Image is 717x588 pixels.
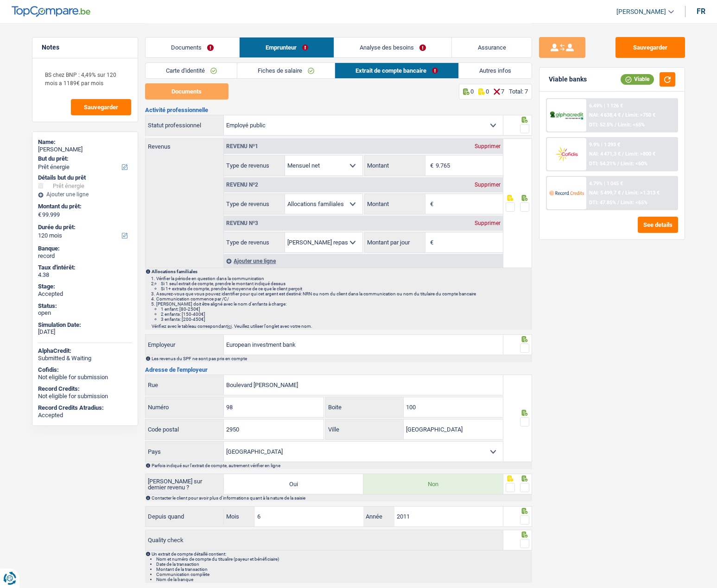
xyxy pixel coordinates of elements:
label: Année [363,507,394,526]
button: Documents [145,83,228,100]
li: [PERSON_NAME] doit être aligné avec le nom d'enfants à charge: [156,301,531,322]
div: Les revenus du SPF ne sont pas pris en compte [152,356,531,361]
li: Si 1 seul extrait de compte, prendre le montant indiqué dessus [161,281,531,286]
label: Montant [365,194,425,214]
div: Stage: [38,283,132,290]
div: Record Credits Atradius: [38,404,132,412]
label: Depuis quand [146,509,224,524]
span: € [425,232,436,252]
span: Sauvegarder [84,104,118,110]
label: Mois [224,507,254,526]
a: Emprunteur [240,38,334,57]
a: Fiches de salaire [237,63,335,78]
div: open [38,309,132,317]
input: AAAA [394,507,503,526]
div: Submitted & Waiting [38,355,132,362]
div: Revenu nº2 [224,182,260,188]
a: Assurance [452,38,532,57]
button: Sauvegarder [615,37,685,58]
li: Nom de la banque [156,577,531,582]
div: AlphaCredit: [38,347,132,355]
div: Ajouter une ligne [38,191,132,198]
div: Détails but du prêt [38,174,132,181]
li: Nom et numéro de compte du titualire (payeur et bénéficiaire) [156,557,531,562]
img: Cofidis [549,145,584,163]
div: Simulation Date: [38,321,132,329]
div: Record Credits: [38,385,132,393]
div: Viable [621,74,654,84]
div: 4.79% | 1 045 € [589,181,622,187]
div: [DATE] [38,328,132,336]
span: Limit: >750 € [625,112,655,118]
span: DTI: 47.85% [589,200,615,206]
div: 6.49% | 1 126 € [589,103,622,109]
span: / [617,161,619,167]
div: Ajouter une ligne [224,254,503,268]
div: Supprimer [472,182,503,188]
span: NAI: 4 638,4 € [589,112,620,118]
div: Accepted [38,290,132,298]
span: NAI: 4 471,3 € [589,151,620,157]
span: Limit: <65% [617,122,644,128]
span: Limit: <65% [620,200,647,206]
a: Analyse des besoins [334,38,452,57]
div: Not eligible for submission [38,374,132,381]
a: Autres infos [459,63,532,78]
a: [PERSON_NAME] [609,4,674,19]
label: Montant du prêt: [38,203,130,210]
span: / [617,200,619,206]
span: Limit: >800 € [625,151,655,157]
button: See details [638,217,678,233]
div: Revenu nº3 [224,220,260,226]
label: Non [363,474,503,494]
div: Revenu nº1 [224,144,260,149]
label: Durée du prêt: [38,224,130,231]
span: NAI: 5 499,7 € [589,190,620,196]
li: 1 enfant: [80-250€] [161,307,531,312]
label: Statut professionnel [146,115,224,135]
label: Type de revenus [224,156,285,175]
div: Parfois indiqué sur l'extrait de compte, autrement vérifier en ligne [152,463,531,468]
li: 2 enfants: [150-400€] [161,312,531,317]
label: Pays [146,442,224,462]
div: fr [697,7,705,16]
label: Montant par jour [365,232,425,252]
p: 7 [501,88,504,95]
div: Supprimer [472,220,503,226]
p: Allocations familiales [152,269,531,274]
a: Documents [146,38,240,57]
div: Viable banks [549,75,587,83]
label: Type de revenus [224,232,285,252]
div: 4.38 [38,271,132,279]
h3: Activité professionnelle [145,107,532,113]
span: [PERSON_NAME] [616,8,666,16]
li: 3 enfants: [200-450€] [161,317,531,322]
div: Accepted [38,412,132,419]
li: Vérifier la période en question dans la communication [156,276,531,281]
span: / [622,151,623,157]
span: Limit: >1.313 € [625,190,659,196]
li: Assurez-vous que vous pouvez identifier pour qui cet argent est destiné: NRN ou nom du client dan... [156,291,531,296]
div: Cofidis: [38,366,132,374]
label: [PERSON_NAME] sur dernier revenu ? [146,477,224,492]
label: But du prêt: [38,155,130,163]
label: Numéro [146,397,224,417]
span: € [38,211,41,219]
div: Un extrait de compte détaillé contient: [152,551,531,582]
label: Rue [146,375,224,395]
label: Code postal [146,419,224,439]
label: Type de revenus [224,194,285,214]
img: Record Credits [549,184,584,201]
input: MM [255,507,364,526]
img: TopCompare Logo [12,6,90,17]
div: Total: 7 [509,88,528,95]
div: [PERSON_NAME] [38,146,132,153]
p: 0 [486,88,489,95]
div: record [38,252,132,260]
div: Supprimer [472,144,503,149]
button: Sauvegarder [71,99,131,115]
img: AlphaCredit [549,110,584,121]
p: 0 [470,88,474,95]
span: DTI: 52.5% [589,122,613,128]
div: Not eligible for submission [38,393,132,400]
